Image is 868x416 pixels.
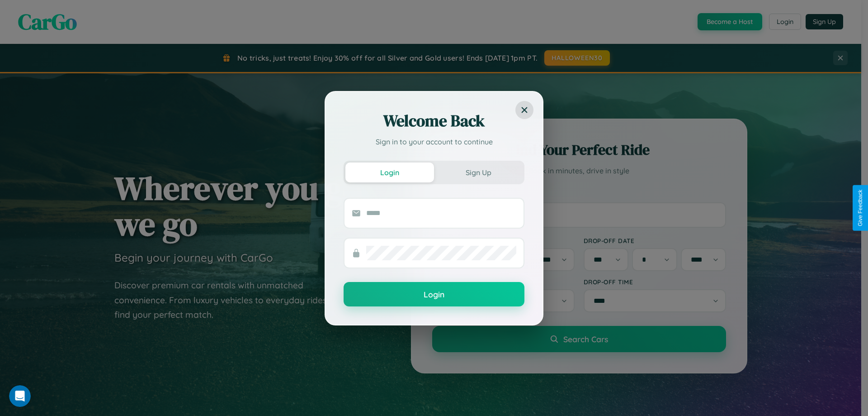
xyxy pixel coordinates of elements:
[9,385,31,407] iframe: Intercom live chat
[857,190,863,226] div: Give Feedback
[344,136,524,147] p: Sign in to your account to continue
[344,110,524,132] h2: Welcome Back
[345,163,434,182] button: Login
[434,163,523,182] button: Sign Up
[344,282,524,306] button: Login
